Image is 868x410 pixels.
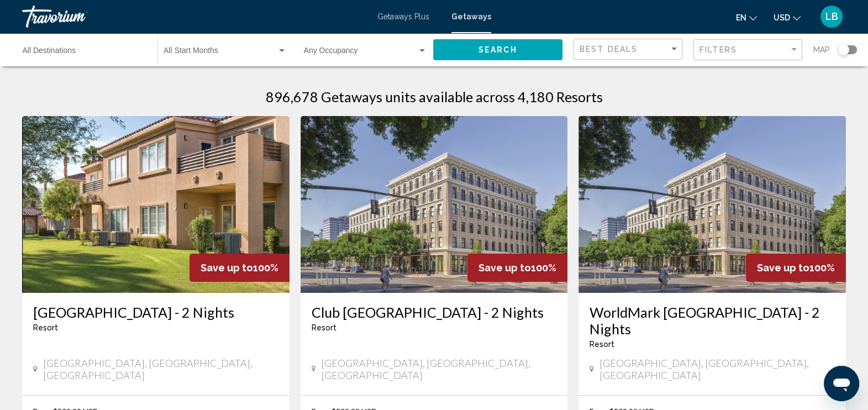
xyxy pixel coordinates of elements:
span: USD [774,13,790,22]
span: Resort [590,340,614,349]
button: Change language [736,9,757,25]
span: [GEOGRAPHIC_DATA], [GEOGRAPHIC_DATA], [GEOGRAPHIC_DATA] [43,357,278,381]
h1: 896,678 Getaways units available across 4,180 Resorts [266,88,603,105]
div: 100% [746,254,846,282]
img: D978E01X.jpg [22,116,290,293]
a: [GEOGRAPHIC_DATA] - 2 Nights [33,304,278,320]
span: Resort [312,323,336,332]
span: Filters [699,45,737,54]
button: Change currency [774,9,801,25]
mat-select: Sort by [580,45,679,54]
button: Search [433,39,563,60]
span: Best Deals [580,45,638,54]
a: WorldMark [GEOGRAPHIC_DATA] - 2 Nights [590,304,835,337]
button: User Menu [817,5,846,28]
span: Map [813,42,830,57]
a: Travorium [22,6,366,28]
a: Club [GEOGRAPHIC_DATA] - 2 Nights [312,304,557,320]
a: Getaways [451,12,491,21]
iframe: Bouton de lancement de la fenêtre de messagerie [824,366,859,401]
a: Getaways Plus [377,12,429,21]
span: Save up to [201,262,253,274]
span: Save up to [757,262,809,274]
span: LB [825,11,838,22]
span: en [736,13,746,22]
span: [GEOGRAPHIC_DATA], [GEOGRAPHIC_DATA], [GEOGRAPHIC_DATA] [599,357,835,381]
span: Resort [33,323,58,332]
button: Filter [693,39,802,61]
img: DN39E01X.jpg [301,116,568,293]
div: 100% [190,254,290,282]
span: [GEOGRAPHIC_DATA], [GEOGRAPHIC_DATA], [GEOGRAPHIC_DATA] [321,357,556,381]
img: DN39E01X.jpg [578,116,846,293]
div: 100% [467,254,567,282]
span: Save up to [478,262,531,274]
span: Search [478,46,517,55]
